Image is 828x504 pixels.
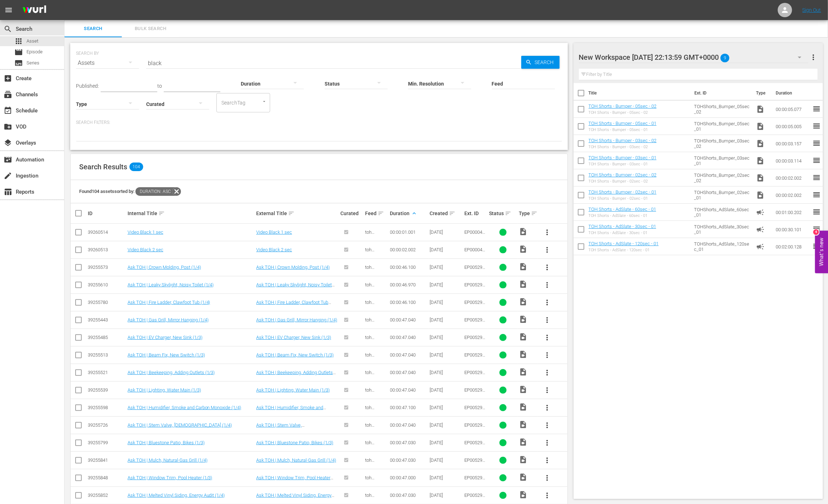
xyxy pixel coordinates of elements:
div: 00:00:47.040 [390,422,428,428]
span: more_vert [543,386,551,394]
button: more_vert [539,469,556,486]
button: more_vert [539,382,556,399]
button: more_vert [539,452,556,469]
span: Series [14,59,23,67]
div: Duration [390,209,428,218]
span: reorder [812,173,821,182]
a: Ask TOH | Fire Ladder, Clawfoot Tub (1/4) [128,300,210,305]
a: TOH Shorts - Bumper - 05sec - 02 [589,103,657,109]
div: ID [88,210,125,216]
span: sort [158,210,165,217]
div: 39255610 [88,282,125,287]
span: more_vert [543,403,551,412]
span: sort [288,210,295,217]
div: TOH Shorts - Bumper - 05sec - 01 [589,127,657,132]
a: Video Black 1 sec [128,229,163,235]
div: [DATE] [430,265,462,270]
div: 39255848 [88,475,125,480]
div: 00:00:01.001 [390,229,428,235]
div: 00:00:47.040 [390,387,428,393]
span: toh content - Content [365,247,383,263]
a: Ask TOH | Leaky Skylight, Noisy Toilet (1/4) [128,282,214,287]
button: more_vert [539,259,556,276]
span: Channels [4,90,12,99]
span: toh content - Ask This Old House [365,317,386,339]
button: more_vert [539,346,556,364]
a: Ask TOH | Beekeeping, Adding Outlets (1/3) [256,370,336,381]
div: 39255485 [88,335,125,340]
td: 00:00:02.002 [773,186,812,204]
div: [DATE] [430,300,462,305]
span: Schedule [4,106,12,115]
span: keyboard_arrow_up [411,210,417,217]
span: Video [756,122,765,131]
div: 39255852 [88,493,125,498]
span: toh content - Ask This Old House [365,300,386,321]
div: 39255521 [88,370,125,375]
td: TOHShorts_AdSlate_60sec_01 [691,204,753,221]
span: Episode [14,48,23,57]
div: [DATE] [430,247,462,252]
a: TOH Shorts - AdSlate - 60sec - 01 [589,207,656,212]
span: toh content - Ask This Old House [365,387,386,409]
div: 00:00:47.040 [390,370,428,375]
span: reorder [812,105,821,113]
span: Published: [76,83,99,89]
button: Open [261,98,268,105]
span: EP005291090306 [464,265,485,275]
a: Ask TOH | Stem Valve, [DEMOGRAPHIC_DATA] (1/4) [256,422,314,433]
a: Ask TOH | Gas Grill, Mirror Hanging (1/4) [256,317,337,323]
div: 39255726 [88,422,125,428]
span: Video [519,438,527,446]
a: Ask TOH | Crown Molding, Post (1/4) [256,265,330,270]
div: TOH Shorts - AdSlate - 30sec - 01 [589,231,656,235]
button: more_vert [539,487,556,504]
span: VOD [4,122,12,131]
span: toh content - Ask This Old House [365,422,386,444]
span: Search Results [79,163,127,171]
span: Duration: asc [135,187,172,196]
div: TOH Shorts - AdSlate - 120sec - 01 [589,248,659,252]
a: Ask TOH | Humidifier, Smoke and Carbon Monoxide (1/4) [256,405,326,416]
td: TOHShorts_Bumper_02sec_02 [691,169,753,186]
span: Video [519,455,527,464]
span: more_vert [543,368,551,377]
td: 00:00:02.002 [773,169,812,186]
button: Search [521,56,560,69]
span: Video [519,368,527,376]
span: Video [519,420,527,429]
span: EP005291090342 [464,387,485,398]
span: EP005291090291 [464,493,485,503]
span: more_vert [543,491,551,500]
div: [DATE] [430,457,462,463]
div: 39255513 [88,352,125,358]
a: Ask TOH | Melted Vinyl Siding, Energy Audit (1/4) [128,493,225,498]
span: reorder [812,190,821,199]
span: Video [756,174,765,182]
a: Video Black 1 sec [256,229,292,235]
a: TOH Shorts - Bumper - 03sec - 01 [589,155,657,160]
span: more_vert [543,351,551,359]
td: TOHShorts_AdSlate_120sec_01 [691,238,753,255]
span: more_vert [543,281,551,289]
div: TOH Shorts - AdSlate - 60sec - 01 [589,213,656,218]
span: Video [519,262,527,271]
div: 39255841 [88,457,125,463]
span: reorder [812,225,821,233]
td: 00:00:03.157 [773,135,812,152]
span: reorder [812,156,821,165]
td: 00:00:30.101 [773,221,812,238]
a: Ask TOH | Mulch, Natural-Gas Grill (1/4) [128,457,207,463]
div: 00:00:47.030 [390,493,428,498]
div: TOH Shorts - Bumper - 05sec - 02 [589,110,657,115]
div: TOH Shorts - Bumper - 02sec - 02 [589,179,657,184]
span: reorder [812,122,821,130]
span: more_vert [543,263,551,272]
span: Video [756,139,765,148]
div: 39255598 [88,405,125,410]
div: 39255799 [88,440,125,445]
div: 39260514 [88,229,125,235]
a: Ask TOH | Beam Fix, New Switch (1/3) [256,352,334,358]
span: EP005291090278 [464,475,485,486]
a: Ask TOH | Window Trim, Pool Heater (1/3) [128,475,212,480]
